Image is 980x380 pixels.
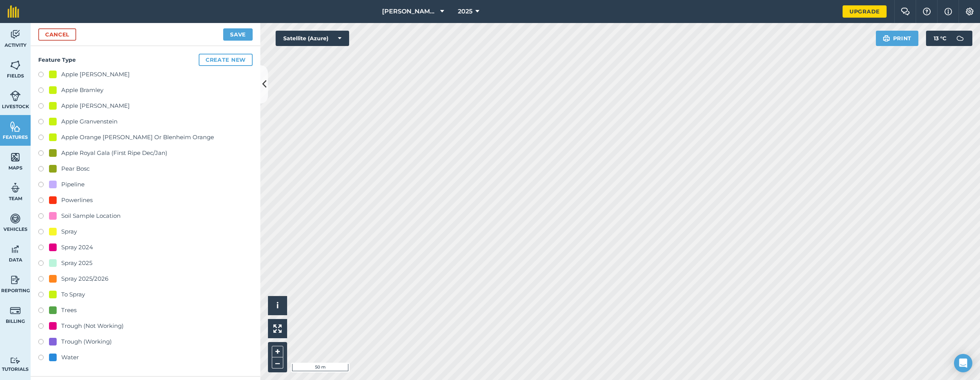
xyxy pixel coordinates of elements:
div: Apple Granvenstein [61,117,118,126]
img: svg+xml;base64,PD94bWwgdmVyc2lvbj0iMS4wIiBlbmNvZGluZz0idXRmLTgiPz4KPCEtLSBHZW5lcmF0b3I6IEFkb2JlIE... [10,29,21,40]
div: Pear Bosc [61,164,90,173]
img: svg+xml;base64,PD94bWwgdmVyc2lvbj0iMS4wIiBlbmNvZGluZz0idXRmLTgiPz4KPCEtLSBHZW5lcmF0b3I6IEFkb2JlIE... [10,305,21,316]
img: svg+xml;base64,PD94bWwgdmVyc2lvbj0iMS4wIiBlbmNvZGluZz0idXRmLTgiPz4KPCEtLSBHZW5lcmF0b3I6IEFkb2JlIE... [10,90,21,102]
div: Apple Royal Gala (First Ripe Dec/Jan) [61,148,167,158]
div: Water [61,353,79,362]
h4: Feature Type [38,54,253,66]
img: A cog icon [965,8,974,15]
button: Print [876,31,919,46]
img: Four arrows, one pointing top left, one top right, one bottom right and the last bottom left [273,324,282,333]
button: i [268,296,287,315]
div: Spray 2025/2026 [61,274,108,283]
div: Open Intercom Messenger [954,354,972,372]
div: Spray [61,227,77,236]
span: i [276,301,279,310]
img: svg+xml;base64,PD94bWwgdmVyc2lvbj0iMS4wIiBlbmNvZGluZz0idXRmLTgiPz4KPCEtLSBHZW5lcmF0b3I6IEFkb2JlIE... [10,274,21,286]
img: fieldmargin Logo [8,5,19,18]
span: 13 ° C [934,31,946,46]
button: Create new [199,54,253,66]
img: svg+xml;base64,PD94bWwgdmVyc2lvbj0iMS4wIiBlbmNvZGluZz0idXRmLTgiPz4KPCEtLSBHZW5lcmF0b3I6IEFkb2JlIE... [952,31,968,46]
img: svg+xml;base64,PD94bWwgdmVyc2lvbj0iMS4wIiBlbmNvZGluZz0idXRmLTgiPz4KPCEtLSBHZW5lcmF0b3I6IEFkb2JlIE... [10,213,21,224]
div: Trough (Not Working) [61,321,124,331]
img: svg+xml;base64,PD94bWwgdmVyc2lvbj0iMS4wIiBlbmNvZGluZz0idXRmLTgiPz4KPCEtLSBHZW5lcmF0b3I6IEFkb2JlIE... [10,357,21,364]
img: A question mark icon [922,8,931,15]
img: svg+xml;base64,PD94bWwgdmVyc2lvbj0iMS4wIiBlbmNvZGluZz0idXRmLTgiPz4KPCEtLSBHZW5lcmF0b3I6IEFkb2JlIE... [10,182,21,194]
span: [PERSON_NAME]'s Run [382,7,437,16]
img: Two speech bubbles overlapping with the left bubble in the forefront [901,8,910,15]
div: Apple [PERSON_NAME] [61,101,130,110]
div: Spray 2024 [61,243,93,252]
button: Satellite (Azure) [276,31,349,46]
a: Cancel [38,28,76,41]
button: Save [223,28,253,41]
img: svg+xml;base64,PHN2ZyB4bWxucz0iaHR0cDovL3d3dy53My5vcmcvMjAwMC9zdmciIHdpZHRoPSIxNyIgaGVpZ2h0PSIxNy... [944,7,952,16]
span: 2025 [458,7,472,16]
img: svg+xml;base64,PHN2ZyB4bWxucz0iaHR0cDovL3d3dy53My5vcmcvMjAwMC9zdmciIHdpZHRoPSI1NiIgaGVpZ2h0PSI2MC... [10,59,21,71]
img: svg+xml;base64,PHN2ZyB4bWxucz0iaHR0cDovL3d3dy53My5vcmcvMjAwMC9zdmciIHdpZHRoPSI1NiIgaGVpZ2h0PSI2MC... [10,121,21,132]
div: Spray 2025 [61,258,92,268]
button: + [272,346,283,357]
div: Apple [PERSON_NAME] [61,70,130,79]
div: Soil Sample Location [61,211,121,220]
div: Apple Orange [PERSON_NAME] Or Blenheim Orange [61,133,214,142]
button: 13 °C [926,31,972,46]
div: Trees [61,306,77,315]
div: Powerlines [61,196,93,205]
button: – [272,357,283,368]
div: Trough (Working) [61,337,112,346]
div: To Spray [61,290,85,299]
img: svg+xml;base64,PHN2ZyB4bWxucz0iaHR0cDovL3d3dy53My5vcmcvMjAwMC9zdmciIHdpZHRoPSIxOSIgaGVpZ2h0PSIyNC... [883,34,890,43]
a: Upgrade [843,5,887,18]
img: svg+xml;base64,PD94bWwgdmVyc2lvbj0iMS4wIiBlbmNvZGluZz0idXRmLTgiPz4KPCEtLSBHZW5lcmF0b3I6IEFkb2JlIE... [10,243,21,255]
div: Pipeline [61,180,85,189]
img: svg+xml;base64,PHN2ZyB4bWxucz0iaHR0cDovL3d3dy53My5vcmcvMjAwMC9zdmciIHdpZHRoPSI1NiIgaGVpZ2h0PSI2MC... [10,151,21,163]
div: Apple Bramley [61,86,103,95]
